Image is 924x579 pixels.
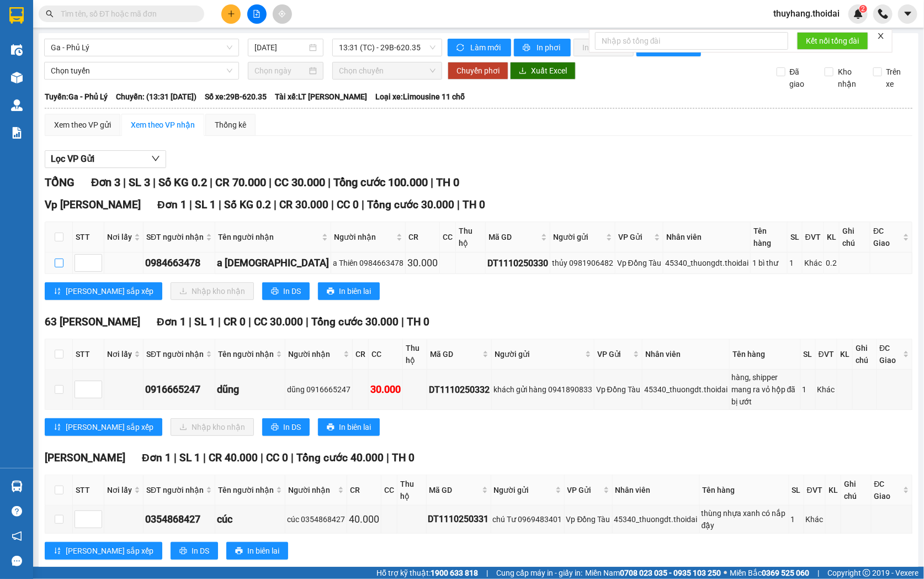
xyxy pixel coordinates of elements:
div: DT1110250332 [429,383,490,397]
span: 13:31 (TC) - 29B-620.35 [339,39,436,56]
button: aim [273,4,292,24]
span: SĐT người nhận [146,484,204,496]
th: CC [440,222,456,252]
button: sort-ascending[PERSON_NAME] sắp xếp [45,418,162,436]
td: DT1110250332 [427,370,492,410]
span: sync [456,44,466,52]
img: warehouse-icon [11,99,23,111]
button: printerIn phơi [514,39,571,56]
span: | [486,567,488,579]
button: caret-down [898,4,917,24]
span: | [401,315,404,328]
strong: 0369 525 060 [762,569,809,577]
span: | [261,451,263,464]
button: printerIn biên lai [318,282,380,300]
th: ĐVT [804,475,826,506]
span: Mã GD [430,348,480,360]
div: dũng [217,382,283,397]
button: downloadNhập kho nhận [171,418,254,436]
span: Làm mới [470,41,502,54]
img: icon-new-feature [853,9,863,19]
div: DT1110250330 [487,256,548,270]
img: solution-icon [11,127,23,139]
span: | [218,315,221,328]
span: | [817,567,819,579]
span: SĐT người nhận [146,348,204,360]
span: VP Gửi [567,484,601,496]
span: Vp [PERSON_NAME] [45,198,141,211]
span: sort-ascending [54,547,61,556]
div: Vp Đồng Tàu [596,383,640,396]
span: | [248,315,251,328]
button: printerIn DS [262,418,310,436]
span: SĐT người nhận [146,231,204,243]
div: Khác [804,257,822,269]
div: Xem theo VP gửi [54,119,111,131]
div: 45340_thuongdt.thoidai [665,257,748,269]
span: printer [523,44,532,52]
span: | [328,176,331,189]
span: CR 70.000 [215,176,266,189]
span: notification [12,531,22,541]
div: 1 bì thư [752,257,785,269]
span: ĐC Giao [874,478,901,502]
span: | [291,451,294,464]
div: Vp Đồng Tàu [566,513,610,525]
td: Vp Đồng Tàu [615,252,663,274]
span: [PERSON_NAME] sắp xếp [66,545,153,557]
span: Hỗ trợ kỹ thuật: [376,567,478,579]
th: KL [837,339,853,370]
span: TH 0 [436,176,459,189]
span: Số KG 0.2 [158,176,207,189]
span: VP Gửi [618,231,652,243]
td: dũng [215,370,285,410]
span: Số KG 0.2 [224,198,271,211]
span: Đơn 1 [157,315,186,328]
td: DT1110250330 [486,252,550,274]
div: 30.000 [407,255,438,271]
button: Lọc VP Gửi [45,150,166,168]
span: | [189,315,192,328]
span: close [877,32,885,40]
span: Tổng cước 40.000 [296,451,384,464]
span: Miền Nam [585,567,721,579]
td: 0916665247 [144,370,215,410]
th: CR [406,222,440,252]
div: thùng nhựa xanh có nắp đậy [702,507,787,531]
span: SL 1 [179,451,200,464]
span: CC 0 [266,451,288,464]
span: file-add [253,10,261,18]
th: SL [801,339,816,370]
div: Khác [817,383,835,396]
th: Thu hộ [403,339,427,370]
strong: 1900 633 818 [431,569,478,577]
span: In DS [192,545,209,557]
span: | [219,198,221,211]
th: Nhân viên [663,222,751,252]
span: | [331,198,334,211]
sup: 2 [859,5,867,13]
th: Thu hộ [456,222,486,252]
th: CC [369,339,403,370]
span: Số xe: 29B-620.35 [205,91,267,103]
button: printerIn DS [171,542,218,560]
span: | [210,176,213,189]
span: Mã GD [429,484,480,496]
span: Đã giao [785,66,816,90]
span: TH 0 [463,198,485,211]
span: Tổng cước 30.000 [367,198,454,211]
span: CR 30.000 [279,198,328,211]
span: Người nhận [334,231,394,243]
span: Nơi lấy [107,484,132,496]
th: ĐVT [803,222,824,252]
span: Trên xe [882,66,913,90]
th: KL [824,222,840,252]
b: Tuyến: Ga - Phủ Lý [45,92,108,101]
span: | [153,176,156,189]
span: 2 [861,5,865,13]
th: Nhân viên [642,339,730,370]
span: Đơn 3 [91,176,120,189]
span: | [189,198,192,211]
img: warehouse-icon [11,72,23,83]
span: Người nhận [288,484,336,496]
